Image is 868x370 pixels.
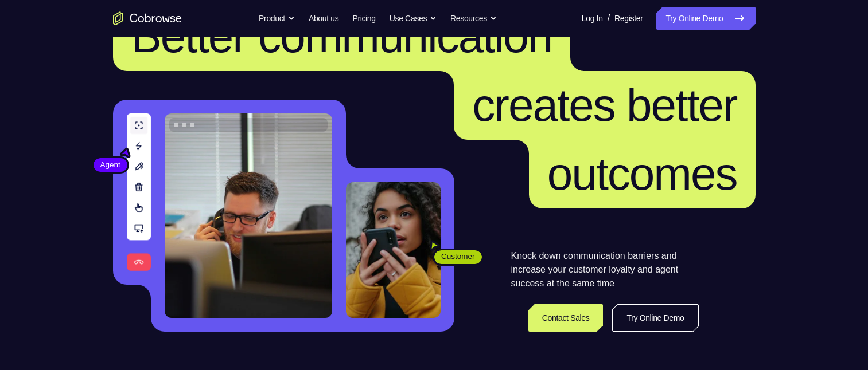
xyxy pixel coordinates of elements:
a: Try Online Demo [612,304,698,332]
img: A customer support agent talking on the phone [165,113,332,318]
a: Register [614,7,643,30]
span: / [608,11,610,25]
button: Resources [450,7,497,30]
span: outcomes [547,148,737,199]
button: Product [259,7,295,30]
a: Pricing [352,7,375,30]
img: A customer holding their phone [346,182,441,318]
a: Log In [582,7,603,30]
a: Try Online Demo [656,7,755,30]
a: About us [309,7,338,30]
span: creates better [472,80,737,131]
a: Contact Sales [528,304,604,332]
button: Use Cases [390,7,437,30]
a: Go to the home page [113,11,182,25]
p: Knock down communication barriers and increase your customer loyalty and agent success at the sam... [511,249,699,290]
